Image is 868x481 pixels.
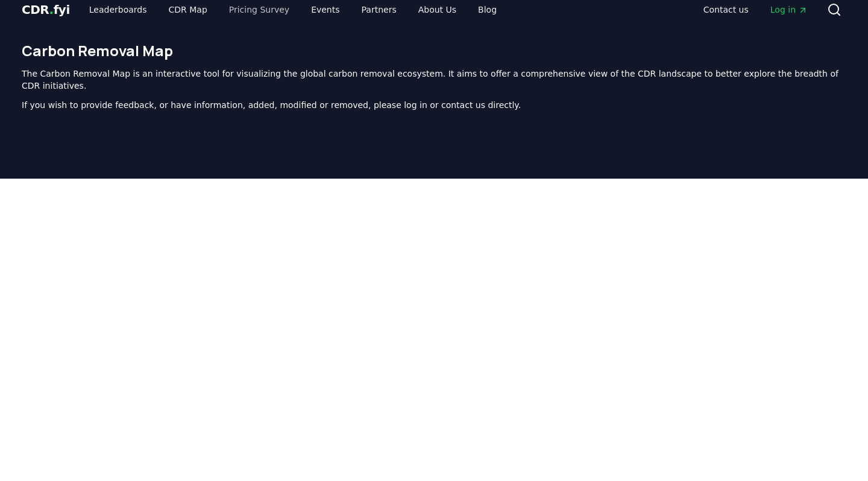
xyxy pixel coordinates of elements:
[49,2,54,17] span: .
[22,68,846,92] p: The Carbon Removal Map is an interactive tool for visualizing the global carbon removal ecosystem...
[770,4,808,16] span: Log in
[22,2,70,17] span: CDR fyi
[22,41,846,60] h1: Carbon Removal Map
[22,99,846,111] p: If you wish to provide feedback, or have information, added, modified or removed, please log in o...
[22,1,70,18] a: CDR.fyi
